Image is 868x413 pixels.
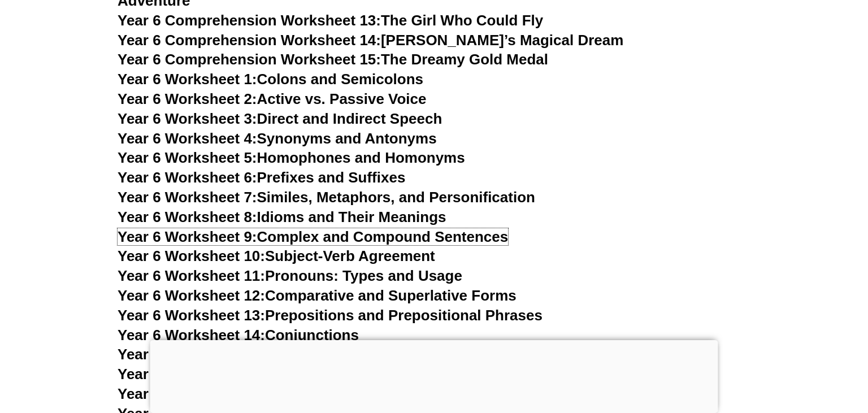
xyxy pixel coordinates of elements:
a: Year 6 Worksheet 11:Pronouns: Types and Usage [118,267,462,284]
span: Year 6 Worksheet 17: [118,385,265,402]
span: Year 6 Worksheet 10: [118,247,265,264]
span: Year 6 Worksheet 9: [118,228,257,245]
a: Year 6 Worksheet 1:Colons and Semicolons [118,71,423,88]
a: Year 6 Worksheet 15:Identifying and Using Adverbs [118,346,476,363]
a: Year 6 Worksheet 7:Similes, Metaphors, and Personification [118,189,535,206]
a: Year 6 Worksheet 4:Synonyms and Antonyms [118,130,437,147]
iframe: Chat Widget [680,286,868,413]
a: Year 6 Comprehension Worksheet 13:The Girl Who Could Fly [118,12,543,29]
a: Year 6 Worksheet 2:Active vs. Passive Voice [118,90,426,107]
a: Year 6 Comprehension Worksheet 14:[PERSON_NAME]’s Magical Dream [118,32,623,49]
span: Year 6 Worksheet 8: [118,208,257,225]
a: Year 6 Worksheet 8:Idioms and Their Meanings [118,208,446,225]
a: Year 6 Worksheet 3:Direct and Indirect Speech [118,110,442,127]
a: Year 6 Worksheet 17:Spelling Rules: Common Mistakes [118,385,505,402]
a: Year 6 Worksheet 14:Conjunctions [118,327,359,344]
a: Year 6 Worksheet 16:Simple, Continuous, and Perfect [118,366,491,382]
span: Year 6 Comprehension Worksheet 13: [118,12,381,29]
span: Year 6 Worksheet 14: [118,327,265,344]
span: Year 6 Worksheet 11: [118,267,265,284]
a: Year 6 Worksheet 9:Complex and Compound Sentences [118,228,508,245]
span: Year 6 Worksheet 6: [118,169,257,186]
span: Year 6 Comprehension Worksheet 14: [118,32,381,49]
span: Year 6 Worksheet 12: [118,287,265,304]
a: Year 6 Worksheet 5:Homophones and Homonyms [118,149,465,166]
a: Year 6 Comprehension Worksheet 15:The Dreamy Gold Medal [118,51,548,68]
span: Year 6 Worksheet 5: [118,149,257,166]
span: Year 6 Worksheet 2: [118,90,257,107]
a: Year 6 Worksheet 13:Prepositions and Prepositional Phrases [118,307,542,324]
span: Year 6 Comprehension Worksheet 15: [118,51,381,68]
span: Year 6 Worksheet 15: [118,346,265,363]
span: Year 6 Worksheet 1: [118,71,257,88]
span: Year 6 Worksheet 16: [118,366,265,382]
a: Year 6 Worksheet 6:Prefixes and Suffixes [118,169,405,186]
span: Year 6 Worksheet 4: [118,130,257,147]
a: Year 6 Worksheet 10:Subject-Verb Agreement [118,247,435,264]
a: Year 6 Worksheet 12:Comparative and Superlative Forms [118,287,517,304]
span: Year 6 Worksheet 13: [118,307,265,324]
iframe: Advertisement [150,340,718,410]
span: Year 6 Worksheet 7: [118,189,257,206]
span: Year 6 Worksheet 3: [118,110,257,127]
